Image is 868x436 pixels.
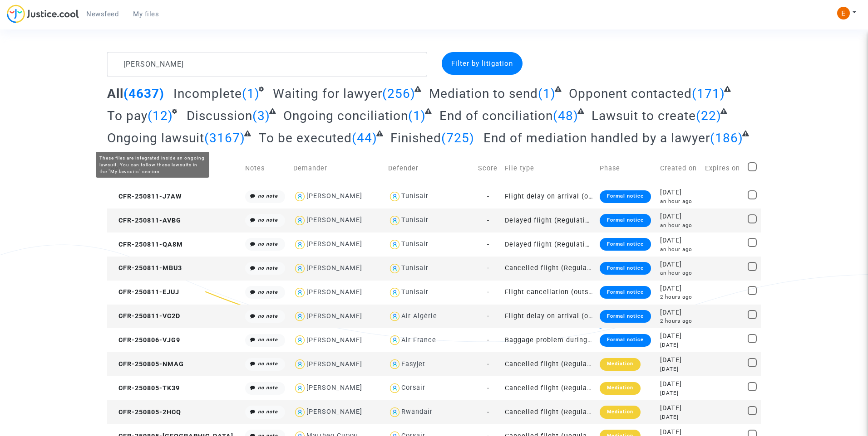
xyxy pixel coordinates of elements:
[388,262,401,275] img: icon-user.svg
[293,358,306,371] img: icon-user.svg
[429,86,538,101] span: Mediation to send
[293,262,306,275] img: icon-user.svg
[660,212,699,222] div: [DATE]
[702,152,745,184] td: Expires on
[660,403,699,413] div: [DATE]
[388,190,401,203] img: icon-user.svg
[600,214,651,227] div: Formal notice
[388,406,401,419] img: icon-user.svg
[660,222,699,229] div: an hour ago
[258,313,278,319] i: no note
[173,86,242,101] span: Incomplete
[258,385,278,391] i: no note
[293,382,306,395] img: icon-user.svg
[502,152,597,184] td: File type
[7,5,79,23] img: jc-logo.svg
[306,336,362,344] div: [PERSON_NAME]
[401,408,433,416] div: Rwandair
[107,152,242,184] td: Ref.
[502,208,597,233] td: Delayed flight (Regulation EC 261/2004)
[290,152,385,184] td: Demander
[660,188,699,198] div: [DATE]
[388,358,401,371] img: icon-user.svg
[502,352,597,376] td: Cancelled flight (Regulation EC 261/2004)
[660,269,699,277] div: an hour ago
[306,216,362,224] div: [PERSON_NAME]
[487,408,489,416] span: -
[293,214,306,227] img: icon-user.svg
[660,198,699,205] div: an hour ago
[439,108,553,123] span: End of conciliation
[258,265,278,271] i: no note
[306,288,362,296] div: [PERSON_NAME]
[487,193,489,200] span: -
[502,281,597,305] td: Flight cancellation (outside of EU - Montreal Convention)
[660,331,699,341] div: [DATE]
[487,384,489,392] span: -
[293,310,306,323] img: icon-user.svg
[110,288,179,296] span: CFR-250811-EJUJ
[107,86,123,101] span: All
[242,152,290,184] td: Notes
[110,241,183,248] span: CFR-250811-QA8M
[569,86,692,101] span: Opponent contacted
[306,360,362,368] div: [PERSON_NAME]
[401,384,425,392] div: Corsair
[401,312,437,320] div: Air Algérie
[502,328,597,352] td: Baggage problem during a flight
[441,131,474,145] span: (725)
[538,86,556,101] span: (1)
[126,7,166,21] a: My files
[600,190,651,203] div: Formal notice
[148,108,173,123] span: (12)
[390,131,441,145] span: Finished
[79,7,126,21] a: Newsfeed
[273,86,382,101] span: Waiting for lawyer
[388,238,401,251] img: icon-user.svg
[107,108,148,123] span: To pay
[242,86,260,101] span: (1)
[475,152,502,184] td: Score
[660,355,699,365] div: [DATE]
[258,289,278,295] i: no note
[600,286,651,299] div: Formal notice
[388,334,401,347] img: icon-user.svg
[660,308,699,318] div: [DATE]
[502,257,597,281] td: Cancelled flight (Regulation EC 261/2004)
[401,216,429,224] div: Tunisair
[600,334,651,347] div: Formal notice
[401,240,429,248] div: Tunisair
[487,264,489,272] span: -
[107,131,204,145] span: Ongoing lawsuit
[258,409,278,415] i: no note
[306,240,362,248] div: [PERSON_NAME]
[660,379,699,389] div: [DATE]
[660,260,699,270] div: [DATE]
[204,131,245,145] span: (3167)
[352,131,377,145] span: (44)
[306,192,362,200] div: [PERSON_NAME]
[388,382,401,395] img: icon-user.svg
[110,360,184,368] span: CFR-250805-NMAG
[657,152,702,184] td: Created on
[401,336,436,344] div: Air France
[401,264,429,272] div: Tunisair
[660,293,699,301] div: 2 hours ago
[600,310,651,323] div: Formal notice
[258,361,278,367] i: no note
[401,288,429,296] div: Tunisair
[502,184,597,208] td: Flight delay on arrival (outside of EU - Montreal Convention)
[660,341,699,349] div: [DATE]
[187,108,252,123] span: Discussion
[382,86,415,101] span: (256)
[293,406,306,419] img: icon-user.svg
[293,190,306,203] img: icon-user.svg
[600,358,641,371] div: Mediation
[487,360,489,368] span: -
[306,384,362,392] div: [PERSON_NAME]
[123,86,164,101] span: (4637)
[401,360,425,368] div: Easyjet
[293,238,306,251] img: icon-user.svg
[600,238,651,251] div: Formal notice
[487,312,489,320] span: -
